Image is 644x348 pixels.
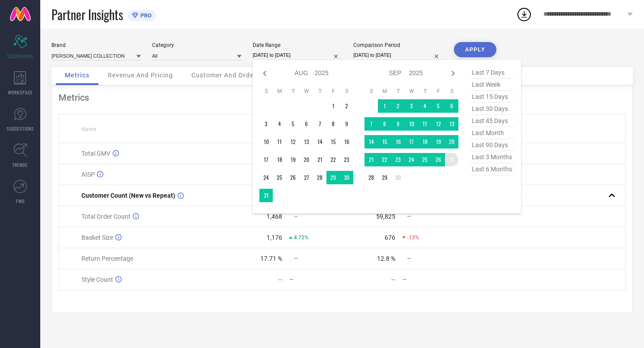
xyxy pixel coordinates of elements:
td: Sat Sep 06 2025 [445,99,458,113]
span: FWD [16,198,25,204]
div: Date Range [253,42,342,48]
th: Monday [273,88,286,95]
td: Sun Sep 07 2025 [364,117,378,131]
div: — [391,276,396,283]
span: WORKSPACE [8,89,33,96]
td: Sat Sep 27 2025 [445,153,458,166]
td: Fri Sep 26 2025 [432,153,445,166]
td: Fri Sep 12 2025 [432,117,445,131]
td: Mon Aug 25 2025 [273,171,286,184]
td: Fri Aug 22 2025 [326,153,340,166]
th: Friday [432,88,445,95]
th: Saturday [340,88,353,95]
td: Wed Sep 03 2025 [405,99,418,113]
div: Previous month [259,68,270,79]
td: Sat Aug 23 2025 [340,153,353,166]
td: Sun Aug 17 2025 [259,153,273,166]
div: 17.71 % [260,255,282,262]
div: — [289,276,342,283]
td: Sun Aug 03 2025 [259,117,273,131]
div: Open download list [516,6,532,22]
td: Sat Aug 30 2025 [340,171,353,184]
td: Sat Sep 13 2025 [445,117,458,131]
td: Tue Sep 16 2025 [391,135,405,149]
span: Metrics [65,72,89,79]
div: Category [152,42,241,48]
td: Wed Aug 20 2025 [300,153,313,166]
td: Fri Aug 29 2025 [326,171,340,184]
td: Wed Aug 27 2025 [300,171,313,184]
td: Tue Sep 09 2025 [391,117,405,131]
td: Sat Aug 16 2025 [340,135,353,149]
td: Sun Sep 21 2025 [364,153,378,166]
th: Wednesday [300,88,313,95]
div: Comparison Period [353,42,443,48]
div: — [278,276,283,283]
span: -13% [407,234,419,241]
th: Saturday [445,88,458,95]
div: Next month [448,68,458,79]
th: Sunday [364,88,378,95]
span: last 6 months [470,163,514,175]
input: Select date range [253,51,342,60]
td: Fri Aug 15 2025 [326,135,340,149]
span: — [294,213,298,220]
td: Mon Sep 22 2025 [378,153,391,166]
td: Sat Aug 09 2025 [340,117,353,131]
td: Sat Aug 02 2025 [340,99,353,113]
span: Name [81,126,96,132]
span: Customer And Orders [191,72,260,79]
td: Thu Aug 28 2025 [313,171,326,184]
span: Basket Size [81,234,113,241]
td: Mon Sep 29 2025 [378,171,391,184]
td: Mon Sep 01 2025 [378,99,391,113]
span: last week [470,79,514,91]
td: Thu Aug 07 2025 [313,117,326,131]
span: last 7 days [470,67,514,79]
td: Thu Aug 14 2025 [313,135,326,149]
td: Tue Sep 23 2025 [391,153,405,166]
td: Tue Aug 12 2025 [286,135,300,149]
td: Sun Aug 10 2025 [259,135,273,149]
span: last 45 days [470,115,514,127]
td: Mon Aug 18 2025 [273,153,286,166]
span: Total Order Count [81,213,131,220]
td: Mon Sep 15 2025 [378,135,391,149]
div: 1,468 [267,213,282,220]
span: last 15 days [470,91,514,103]
button: APPLY [454,42,496,57]
td: Sun Sep 14 2025 [364,135,378,149]
td: Tue Aug 19 2025 [286,153,300,166]
td: Mon Aug 04 2025 [273,117,286,131]
td: Sun Aug 31 2025 [259,189,273,202]
th: Sunday [259,88,273,95]
td: Wed Sep 17 2025 [405,135,418,149]
div: 59,825 [376,213,395,220]
span: Partner Insights [51,5,123,24]
span: SUGGESTIONS [7,125,34,132]
td: Thu Sep 11 2025 [418,117,432,131]
th: Tuesday [286,88,300,95]
td: Tue Sep 30 2025 [391,171,405,184]
td: Wed Aug 13 2025 [300,135,313,149]
td: Mon Aug 11 2025 [273,135,286,149]
td: Thu Sep 04 2025 [418,99,432,113]
input: Select comparison period [353,51,443,60]
span: AISP [81,171,95,178]
span: Style Count [81,276,113,283]
div: 1,176 [267,234,282,241]
td: Thu Aug 21 2025 [313,153,326,166]
td: Wed Aug 06 2025 [300,117,313,131]
td: Tue Aug 26 2025 [286,171,300,184]
th: Tuesday [391,88,405,95]
td: Fri Aug 08 2025 [326,117,340,131]
div: Brand [51,42,141,48]
span: SCORECARDS [7,53,34,59]
span: PRO [138,12,152,19]
td: Mon Sep 08 2025 [378,117,391,131]
td: Sun Sep 28 2025 [364,171,378,184]
span: last 3 months [470,151,514,163]
div: 676 [385,234,395,241]
span: Return Percentage [81,255,133,262]
td: Thu Sep 25 2025 [418,153,432,166]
